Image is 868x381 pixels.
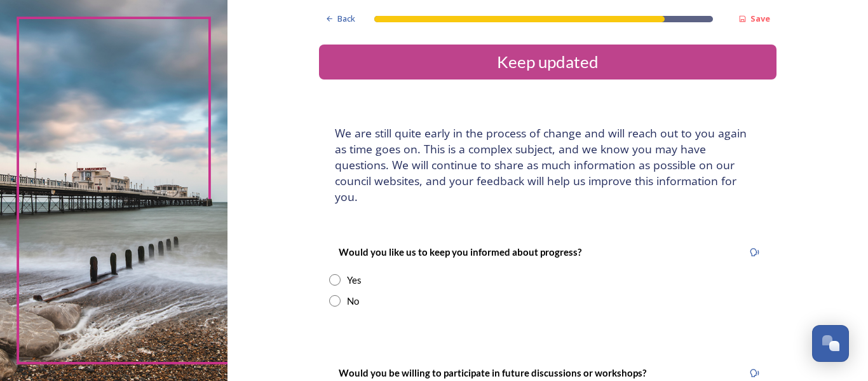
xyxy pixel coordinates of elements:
[339,367,646,378] strong: Would you be willing to participate in future discussions or workshops?
[750,13,770,24] strong: Save
[324,50,771,74] div: Keep updated
[335,125,761,205] h4: We are still quite early in the process of change and will reach out to you again as time goes on...
[812,325,849,362] button: Open Chat
[347,294,359,308] div: No
[339,246,581,258] strong: Would you like us to keep you informed about progress?
[337,13,355,25] span: Back
[347,273,362,287] div: Yes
